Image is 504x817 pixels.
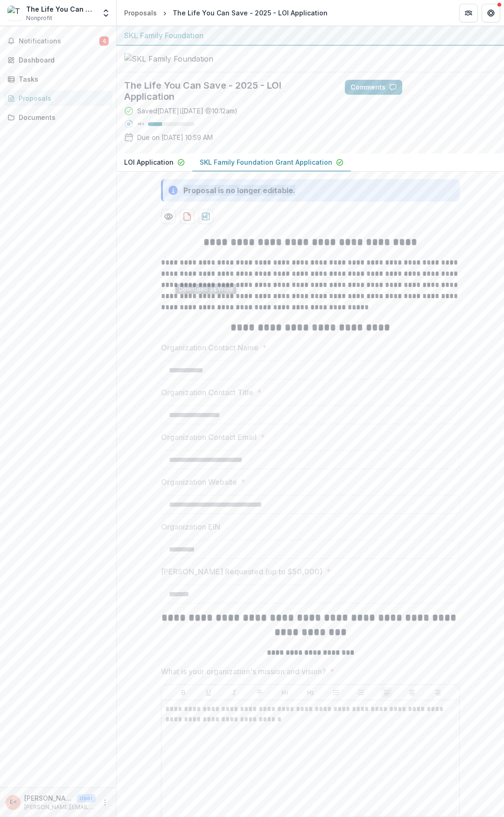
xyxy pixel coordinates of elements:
[137,121,144,127] p: 30 %
[356,687,367,698] button: Ordered List
[26,4,96,14] div: The Life You Can Save
[280,687,291,698] button: Heading 1
[4,91,112,106] a: Proposals
[345,80,402,95] button: Comments
[161,342,259,353] p: Organization Contact Name
[19,55,105,65] div: Dashboard
[161,566,322,577] p: [PERSON_NAME] Requested (up to $50,000)
[24,803,96,811] p: [PERSON_NAME][EMAIL_ADDRESS][PERSON_NAME][DOMAIN_NAME]
[254,687,265,698] button: Strike
[4,71,112,87] a: Tasks
[161,476,237,488] p: Organization Website
[19,93,105,103] div: Proposals
[137,106,238,116] div: Saved [DATE] ( [DATE] @ 10:12am )
[161,666,326,677] p: What is your organization's mission and vision?
[330,687,342,698] button: Bullet List
[432,687,443,698] button: Align Right
[173,8,328,18] div: The Life You Can Save - 2025 - LOI Application
[120,6,331,20] nav: breadcrumb
[161,432,257,443] p: Organization Contact Email
[406,80,497,95] button: Answer Suggestions
[482,4,500,22] button: Get Help
[198,209,213,224] button: download-proposal
[183,185,295,196] div: Proposal is no longer editable.
[178,687,189,698] button: Bold
[137,133,213,142] p: Due on [DATE] 10:59 AM
[124,80,330,102] h2: The Life You Can Save - 2025 - LOI Application
[406,687,418,698] button: Align Center
[229,687,240,698] button: Italicize
[124,30,497,41] div: SKL Family Foundation
[381,687,392,698] button: Align Left
[99,797,111,808] button: More
[99,36,109,46] span: 4
[19,74,105,84] div: Tasks
[24,793,73,803] p: [PERSON_NAME] <[PERSON_NAME][EMAIL_ADDRESS][PERSON_NAME][DOMAIN_NAME]>
[161,387,253,398] p: Organization Contact Title
[4,110,112,125] a: Documents
[124,53,217,64] img: SKL Family Foundation
[99,4,112,22] button: Open entity switcher
[120,6,161,20] a: Proposals
[19,37,99,45] span: Notifications
[10,799,17,805] div: Emily Zunino <emily.zunino@thelifeyoucansave.org>
[161,209,176,224] button: Preview 9c0bf059-33ea-42ec-b84a-b7587af23dc1-1.pdf
[124,157,174,167] p: LOI Application
[459,4,478,22] button: Partners
[4,52,112,68] a: Dashboard
[19,112,105,122] div: Documents
[26,14,52,22] span: Nonprofit
[7,6,22,21] img: The Life You Can Save
[124,8,157,18] div: Proposals
[180,209,195,224] button: download-proposal
[161,521,220,532] p: Organization EIN
[203,687,214,698] button: Underline
[200,157,332,167] p: SKL Family Foundation Grant Application
[4,34,112,49] button: Notifications4
[305,687,316,698] button: Heading 2
[77,794,96,803] p: User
